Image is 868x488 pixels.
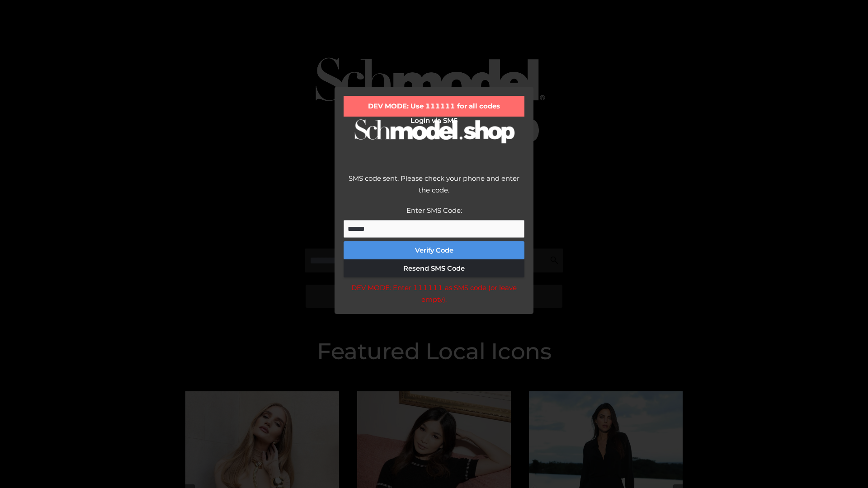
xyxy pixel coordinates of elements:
[344,282,524,305] div: DEV MODE: Enter 111111 as SMS code (or leave empty).
[344,117,524,125] h2: Login via SMS
[344,96,524,117] div: DEV MODE: Use 111111 for all codes
[344,173,524,205] div: SMS code sent. Please check your phone and enter the code.
[344,241,524,259] button: Verify Code
[344,259,524,277] button: Resend SMS Code
[406,206,462,215] label: Enter SMS Code:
